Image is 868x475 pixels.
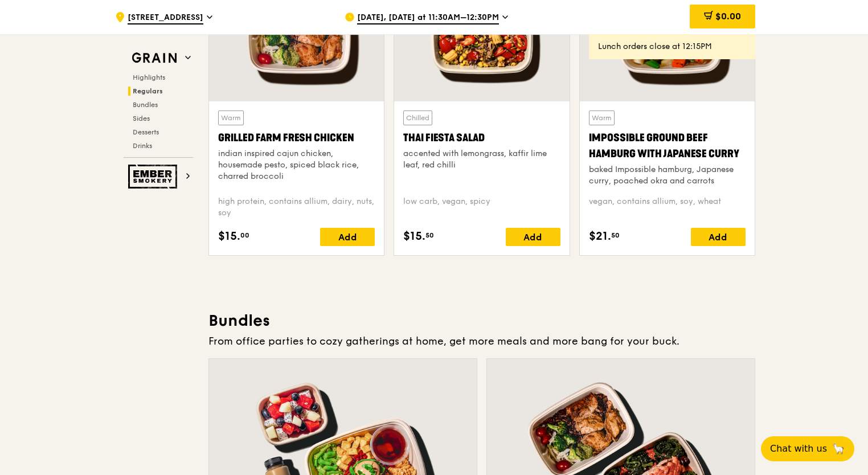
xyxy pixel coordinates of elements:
span: 🦙 [832,442,845,456]
div: From office parties to cozy gatherings at home, get more meals and more bang for your buck. [208,333,755,349]
img: Grain web logo [128,48,181,68]
span: [STREET_ADDRESS] [128,12,203,24]
div: Chilled [403,110,432,125]
span: $0.00 [715,11,741,22]
div: vegan, contains allium, soy, wheat [589,196,746,219]
span: Chat with us [770,442,827,456]
div: Impossible Ground Beef Hamburg with Japanese Curry [589,130,746,162]
span: 50 [611,231,620,240]
h3: Bundles [208,310,755,331]
span: [DATE], [DATE] at 11:30AM–12:30PM [357,12,499,24]
span: Regulars [133,87,163,95]
span: $15. [403,228,425,245]
div: Thai Fiesta Salad [403,130,560,146]
div: Add [691,228,746,246]
span: $21. [589,228,611,245]
span: Sides [133,114,150,122]
span: Highlights [133,73,165,81]
span: Bundles [133,101,158,109]
div: indian inspired cajun chicken, housemade pesto, spiced black rice, charred broccoli [218,148,375,182]
span: 50 [425,231,434,240]
div: Lunch orders close at 12:15PM [598,41,746,52]
img: Ember Smokery web logo [128,165,181,189]
div: Add [320,228,375,246]
span: Drinks [133,142,152,150]
div: high protein, contains allium, dairy, nuts, soy [218,196,375,219]
div: accented with lemongrass, kaffir lime leaf, red chilli [403,148,560,171]
span: 00 [240,231,249,240]
div: Warm [218,110,244,125]
div: Warm [589,110,615,125]
span: Desserts [133,128,159,136]
div: Grilled Farm Fresh Chicken [218,130,375,146]
div: baked Impossible hamburg, Japanese curry, poached okra and carrots [589,164,746,187]
button: Chat with us🦙 [761,436,854,461]
div: Add [506,228,560,246]
span: $15. [218,228,240,245]
div: low carb, vegan, spicy [403,196,560,219]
